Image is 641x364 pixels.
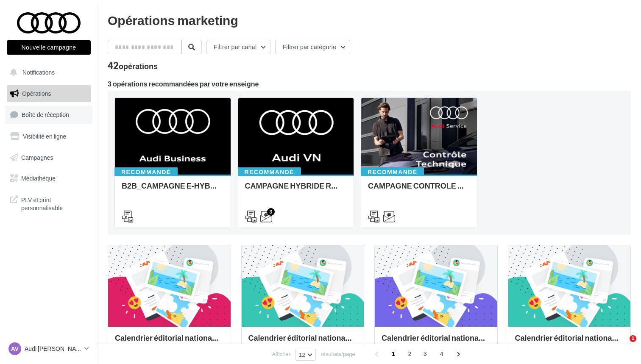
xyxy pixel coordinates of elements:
[368,181,470,198] div: CAMPAGNE CONTROLE TECHNIQUE 25€ OCTOBRE
[295,349,316,361] button: 12
[11,345,19,353] span: AV
[275,40,350,54] button: Filtrer par catégorie
[361,167,424,177] div: Recommandé
[245,181,347,198] div: CAMPAGNE HYBRIDE RECHARGEABLE
[612,335,633,356] iframe: Intercom live chat
[418,347,432,361] span: 3
[5,64,89,81] button: Notifications
[5,128,92,145] a: Visibilité en ligne
[108,14,631,26] div: Opérations marketing
[22,69,55,76] span: Notifications
[387,347,400,361] span: 1
[5,85,92,103] a: Opérations
[267,208,275,216] div: 3
[435,347,449,361] span: 4
[22,111,69,118] span: Boîte de réception
[23,133,66,140] span: Visibilité en ligne
[5,149,92,167] a: Campagnes
[21,153,53,161] span: Campagnes
[5,106,92,124] a: Boîte de réception
[22,90,51,97] span: Opérations
[108,81,631,87] div: 3 opérations recommandées par votre enseigne
[248,333,357,350] div: Calendrier éditorial national : semaine du 15.09 au 21.09
[114,167,178,177] div: Recommandé
[206,40,270,54] button: Filtrer par canal
[25,345,81,353] p: Audi [PERSON_NAME]
[515,333,624,350] div: Calendrier éditorial national : du 02.09 au 15.09
[7,341,91,357] a: AV Audi [PERSON_NAME]
[7,40,91,55] button: Nouvelle campagne
[630,335,636,342] span: 1
[5,191,92,216] a: PLV et print personnalisable
[5,169,92,187] a: Médiathèque
[119,62,158,70] div: opérations
[108,61,158,70] div: 42
[21,194,87,212] span: PLV et print personnalisable
[272,350,290,358] span: Afficher
[122,181,224,198] div: B2B_CAMPAGNE E-HYBRID OCTOBRE
[403,347,417,361] span: 2
[115,333,224,350] div: Calendrier éditorial national : semaine du 22.09 au 28.09
[382,333,491,350] div: Calendrier éditorial national : semaine du 08.09 au 14.09
[238,167,301,177] div: Recommandé
[21,175,56,182] span: Médiathèque
[299,351,305,358] span: 12
[320,350,355,358] span: résultats/page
